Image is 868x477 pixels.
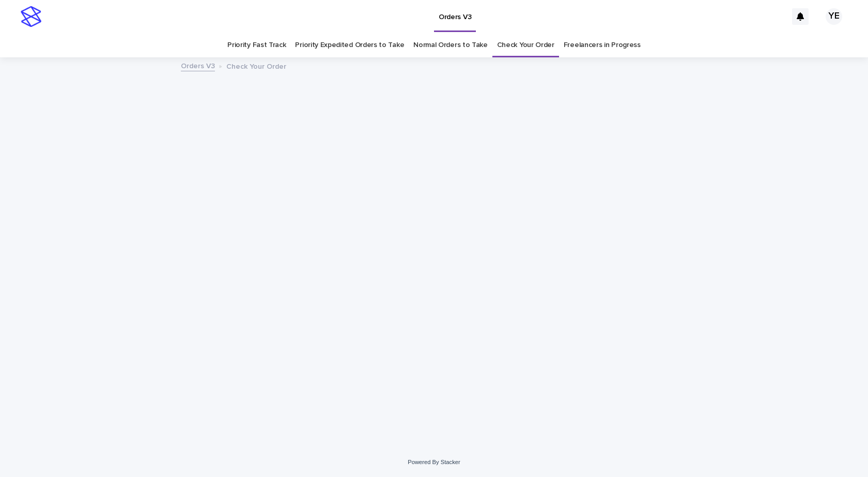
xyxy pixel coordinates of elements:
[21,6,41,27] img: stacker-logo-s-only.png
[181,59,215,71] a: Orders V3
[227,33,286,57] a: Priority Fast Track
[408,459,460,465] a: Powered By Stacker
[413,33,488,57] a: Normal Orders to Take
[497,33,554,57] a: Check Your Order
[226,60,286,71] p: Check Your Order
[826,8,842,25] div: YE
[295,33,404,57] a: Priority Expedited Orders to Take
[564,33,641,57] a: Freelancers in Progress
